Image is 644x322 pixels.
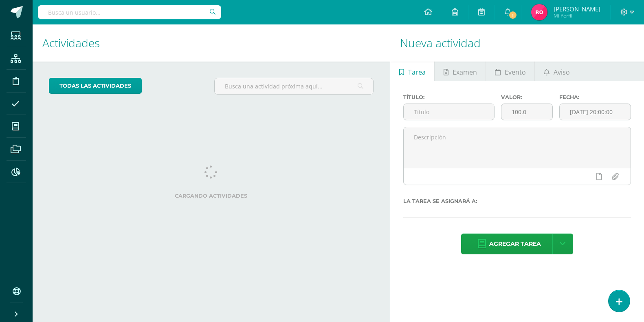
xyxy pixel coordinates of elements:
span: Tarea [408,62,426,82]
a: Evento [486,62,534,81]
span: Agregar tarea [489,234,541,254]
span: Examen [453,62,477,82]
img: 9ed3ab4ddce8f95826e4430dc4482ce6.png [531,4,547,20]
label: Valor: [501,94,553,100]
label: Cargando actividades [49,193,374,199]
label: La tarea se asignará a: [403,198,631,204]
span: [PERSON_NAME] [554,5,600,13]
span: 1 [508,11,517,20]
span: Aviso [554,62,570,82]
label: Título: [403,94,495,100]
a: Examen [435,62,486,81]
a: Tarea [390,62,434,81]
span: Mi Perfil [554,12,600,19]
label: Fecha: [559,94,631,100]
a: todas las Actividades [49,78,142,94]
input: Título [404,104,494,120]
h1: Actividades [42,24,380,62]
input: Fecha de entrega [560,104,631,120]
span: Evento [505,62,526,82]
input: Busca una actividad próxima aquí... [215,78,373,94]
h1: Nueva actividad [400,24,634,62]
a: Aviso [535,62,578,81]
input: Puntos máximos [501,104,553,120]
input: Busca un usuario... [38,5,221,19]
